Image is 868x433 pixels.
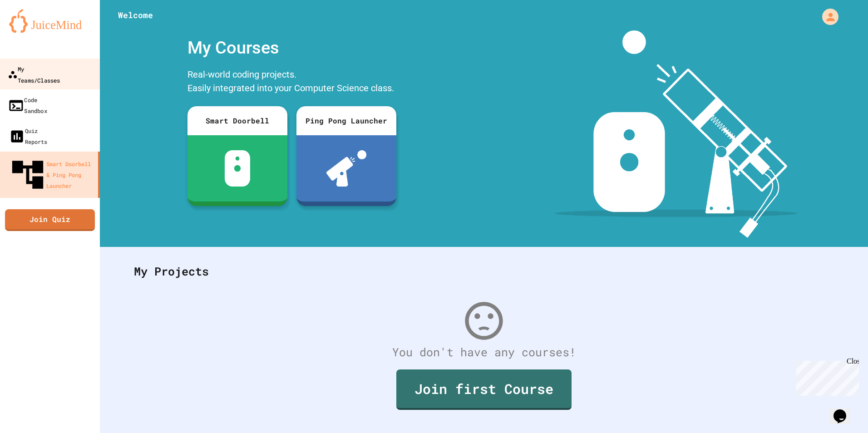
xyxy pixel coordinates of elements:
[9,9,91,33] img: logo-orange.svg
[4,4,63,58] div: Chat with us now!Close
[396,369,572,410] a: Join first Course
[187,106,287,135] div: Smart Doorbell
[813,6,841,27] div: My Account
[830,397,859,424] iframe: chat widget
[793,357,859,396] iframe: chat widget
[225,150,251,187] img: sdb-white.svg
[125,344,843,361] div: You don't have any courses!
[326,150,367,187] img: ppl-with-ball.png
[8,94,47,116] div: Code Sandbox
[8,63,60,85] div: My Teams/Classes
[125,254,843,289] div: My Projects
[9,125,47,147] div: Quiz Reports
[9,156,94,193] div: Smart Doorbell & Ping Pong Launcher
[296,106,396,135] div: Ping Pong Launcher
[183,30,401,65] div: My Courses
[5,209,95,231] a: Join Quiz
[554,30,798,238] img: banner-image-my-projects.png
[183,65,401,99] div: Real-world coding projects. Easily integrated into your Computer Science class.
